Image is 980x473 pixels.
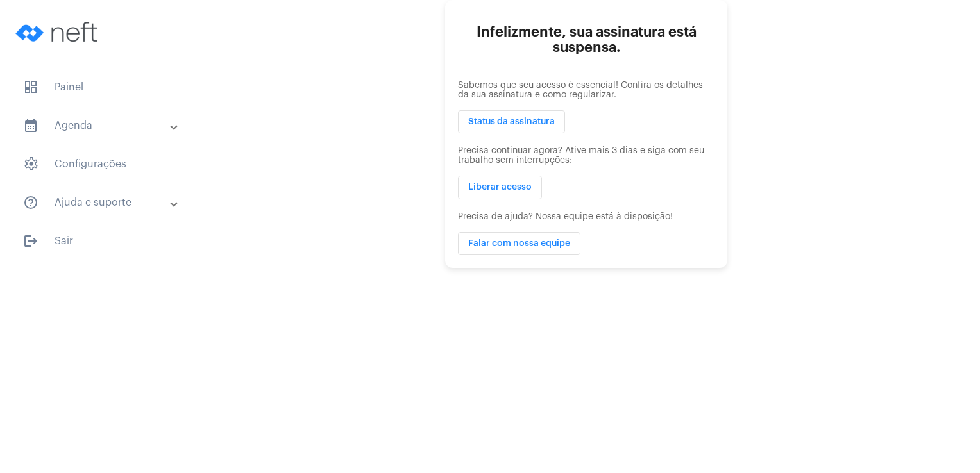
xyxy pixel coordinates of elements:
span: Sair [13,226,179,256]
mat-panel-title: Agenda [23,118,171,133]
p: Precisa de ajuda? Nossa equipe está à disposição! [458,212,714,222]
mat-panel-title: Ajuda e suporte [23,195,171,210]
h2: Infelizmente, sua assinatura está suspensa. [458,24,714,55]
button: Status da assinatura [458,110,565,133]
button: Falar com nossa equipe [458,232,580,255]
p: Sabemos que seu acesso é essencial! Confira os detalhes da sua assinatura e como regularizar. [458,81,714,100]
mat-icon: sidenav icon [23,118,38,133]
span: Painel [13,72,179,103]
span: sidenav icon [23,156,38,172]
img: logo-neft-novo-2.png [10,6,106,58]
mat-expansion-panel-header: sidenav iconAjuda e suporte [8,187,192,218]
mat-icon: sidenav icon [23,233,38,249]
span: sidenav icon [23,79,38,95]
mat-expansion-panel-header: sidenav iconAgenda [8,110,192,141]
span: Liberar acesso [468,183,532,192]
button: Liberar acesso [458,176,542,199]
p: Precisa continuar agora? Ative mais 3 dias e siga com seu trabalho sem interrupções: [458,146,714,165]
span: Status da assinatura [468,117,555,126]
mat-icon: sidenav icon [23,195,38,210]
span: Configurações [13,149,179,179]
span: Falar com nossa equipe [468,239,570,248]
